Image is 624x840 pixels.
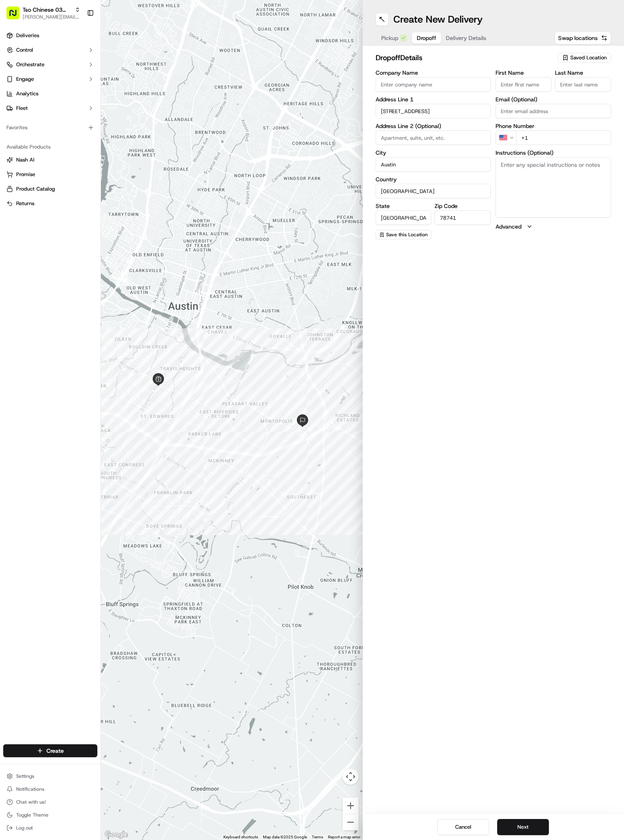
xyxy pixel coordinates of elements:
img: 1736555255976-a54dd68f-1ca7-489b-9aae-adbdc363a1c4 [16,126,23,132]
span: • [67,125,70,132]
button: See all [125,103,147,113]
div: We're available if you need us! [36,85,111,92]
h1: Create New Delivery [393,13,483,26]
span: Log out [16,825,33,831]
span: [DATE] [112,147,129,153]
span: Deliveries [16,32,39,39]
button: Log out [3,822,97,834]
button: Zoom in [342,798,359,814]
span: Product Catalog [16,185,55,193]
input: Enter email address [496,104,611,118]
a: 📗Knowledge Base [5,177,65,192]
label: Last Name [555,70,611,76]
span: Control [16,46,33,54]
button: Control [3,44,97,57]
span: Notifications [16,786,44,792]
input: Enter first name [496,77,552,92]
span: Toggle Theme [16,812,48,818]
a: Analytics [3,87,97,100]
div: Start new chat [36,77,132,85]
img: 8571987876998_91fb9ceb93ad5c398215_72.jpg [17,77,32,92]
img: Antonia (Store Manager) [8,139,21,152]
a: Deliveries [3,29,97,42]
label: Advanced [496,223,521,231]
button: Tso Chinese 03 TsoCo[PERSON_NAME][EMAIL_ADDRESS][DOMAIN_NAME] [3,3,84,23]
span: • [108,147,111,153]
span: Fleet [16,105,28,112]
label: Country [376,176,491,182]
span: Orchestrate [16,61,44,68]
button: Save this Location [376,230,431,239]
input: Enter city [376,157,491,172]
a: Powered byPylon [57,200,98,206]
span: Map data ©2025 Google [263,835,307,839]
span: Settings [16,773,34,779]
span: Nash AI [16,156,34,164]
a: Nash AI [6,156,94,164]
button: Orchestrate [3,58,97,71]
span: Saved Location [570,54,607,61]
span: Knowledge Base [16,181,62,189]
span: Engage [16,76,34,83]
button: Advanced [496,223,611,231]
img: Charles Folsom [8,118,21,130]
button: Cancel [437,819,489,835]
input: Enter phone number [516,130,611,145]
label: Phone Number [496,123,611,129]
span: Chat with us! [16,799,46,805]
button: Settings [3,771,97,782]
button: Saved Location [558,52,611,63]
button: Keyboard shortcuts [223,834,258,840]
button: Chat with us! [3,796,97,808]
button: Map camera controls [342,769,359,785]
button: Start new chat [137,80,147,89]
div: 💻 [68,181,75,188]
input: Got a question? Start typing here... [21,52,145,61]
button: Tso Chinese 03 TsoCo [23,6,71,14]
img: Google [103,829,130,840]
button: Returns [3,197,97,210]
button: Zoom out [342,814,359,830]
input: Enter company name [376,77,491,92]
a: 💻API Documentation [65,177,133,192]
span: Pickup [381,34,398,42]
button: Next [497,819,549,835]
p: Welcome 👋 [8,32,147,45]
label: First Name [496,70,552,76]
a: Report a map error [328,835,360,839]
label: Zip Code [435,203,491,209]
label: Instructions (Optional) [496,150,611,155]
input: Enter state [376,210,432,225]
input: Enter last name [555,77,611,92]
a: Open this area in Google Maps (opens a new window) [103,829,130,840]
span: [PERSON_NAME] [25,125,65,132]
span: Promise [16,171,35,178]
span: Swap locations [558,34,598,42]
span: Pylon [80,200,98,206]
h2: dropoff Details [376,52,553,63]
span: Save this Location [386,231,428,238]
button: Product Catalog [3,183,97,195]
img: Nash [8,8,24,24]
a: Terms (opens in new tab) [312,835,323,839]
span: Returns [16,200,34,207]
span: Create [46,747,64,755]
div: Available Products [3,141,97,153]
input: Apartment, suite, unit, etc. [376,130,491,145]
label: Address Line 1 [376,97,491,102]
button: [PERSON_NAME][EMAIL_ADDRESS][DOMAIN_NAME] [23,14,80,20]
label: Email (Optional) [496,97,611,102]
button: Engage [3,73,97,86]
div: Favorites [3,121,97,134]
div: Past conversations [8,105,54,111]
span: Dropoff [417,34,436,42]
button: Create [3,744,97,757]
button: Toggle Theme [3,809,97,821]
button: Fleet [3,102,97,115]
input: Enter zip code [435,210,491,225]
button: Notifications [3,783,97,795]
a: Returns [6,200,94,207]
label: State [376,203,432,209]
